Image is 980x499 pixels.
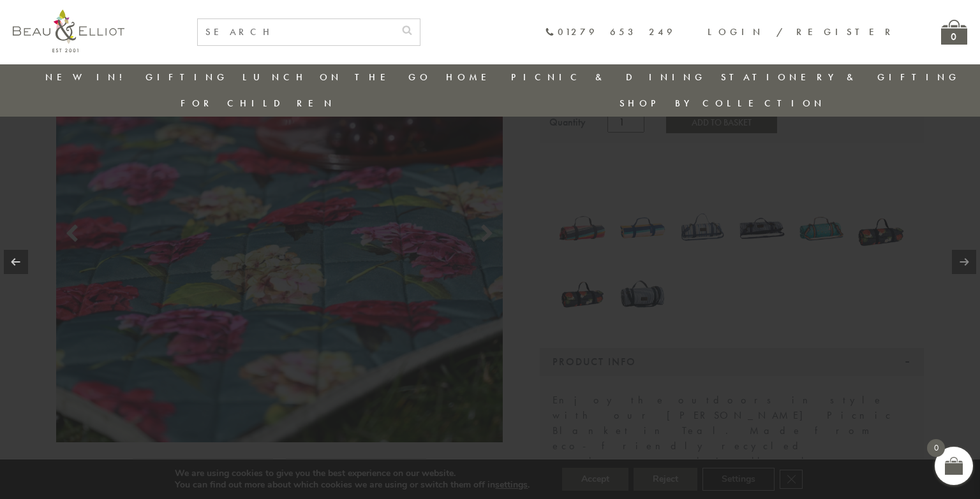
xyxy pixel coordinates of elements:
img: logo [13,10,124,52]
span: 0 [927,439,945,457]
a: For Children [181,97,336,110]
a: Home [446,71,497,83]
a: 01279 653 249 [545,27,676,38]
a: Login / Register [708,25,896,38]
a: 0 [941,20,967,45]
a: Picnic & Dining [511,71,706,83]
a: New in! [45,71,131,83]
a: Shop by collection [620,97,826,110]
a: Gifting [145,71,228,83]
a: Lunch On The Go [242,71,431,83]
a: Next [952,250,976,274]
input: SEARCH [198,19,394,45]
a: Stationery & Gifting [721,71,960,83]
a: Previous [4,250,28,274]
